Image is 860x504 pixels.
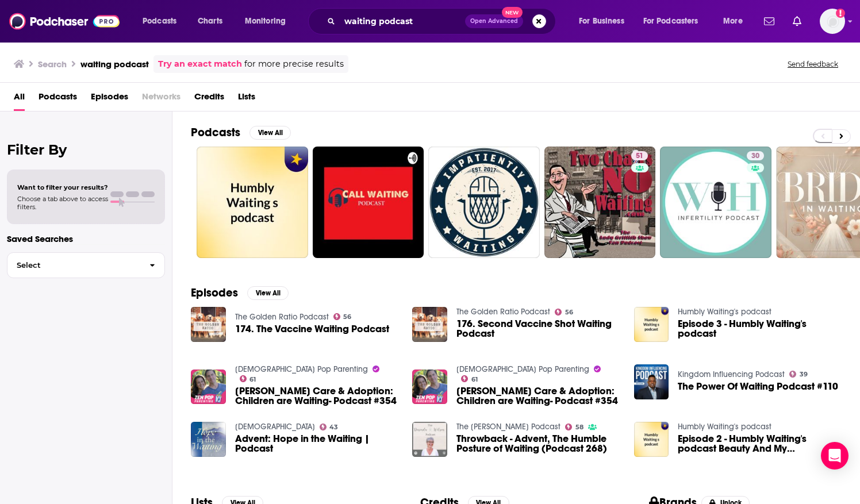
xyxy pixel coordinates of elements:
[579,13,624,29] span: For Business
[7,233,165,244] p: Saved Searches
[461,375,478,382] a: 61
[191,370,226,405] img: Foster Care & Adoption: Children are Waiting- Podcast #354
[143,13,176,29] span: Podcasts
[456,422,560,432] a: The Durenda Wilson Podcast
[7,261,140,269] span: Select
[17,195,108,211] span: Choose a tab above to access filters.
[456,319,620,338] a: 176. Second Vaccine Shot Waiting Podcast
[544,147,656,258] a: 51
[235,364,368,374] a: Zen Pop Parenting
[821,442,849,470] div: Open Intercom Messenger
[333,313,352,320] a: 56
[555,309,573,316] a: 56
[456,434,620,453] a: Throwback - Advent, The Humble Posture of Waiting (Podcast 268)
[471,377,478,382] span: 61
[91,87,128,111] a: Episodes
[643,13,698,29] span: For Podcasters
[9,10,120,32] img: Podchaser - Follow, Share and Rate Podcasts
[456,386,620,406] a: Foster Care & Adoption: Children are Waiting- Podcast #354
[235,312,329,322] a: The Golden Ratio Podcast
[319,8,567,34] div: Search podcasts, credits, & more...
[715,12,757,30] button: open menu
[237,12,301,30] button: open menu
[565,310,573,315] span: 56
[788,11,806,31] a: Show notifications dropdown
[198,13,222,29] span: Charts
[191,125,240,140] h2: Podcasts
[191,307,226,342] img: 174. The Vaccine Waiting Podcast
[678,434,842,453] a: Episode 2 - Humbly Waiting's podcast Beauty And My Brokenness
[678,382,838,391] a: The Power Of Waiting Podcast #110
[678,307,771,317] a: Humbly Waiting's podcast
[39,87,77,111] span: Podcasts
[820,9,845,34] span: Logged in as ShellB
[191,286,238,300] h2: Episodes
[190,12,229,30] a: Charts
[678,319,842,338] a: Episode 3 - Humbly Waiting's podcast
[789,371,808,378] a: 39
[723,13,743,29] span: More
[565,424,583,430] a: 58
[343,314,351,320] span: 56
[636,12,715,30] button: open menu
[235,422,315,432] a: Trinity Anglican Church
[575,425,583,430] span: 58
[836,9,845,18] svg: Add a profile image
[7,141,165,158] h2: Filter By
[571,12,639,30] button: open menu
[191,422,226,457] img: Advent: Hope in the Waiting | Podcast
[412,370,447,405] a: Foster Care & Adoption: Children are Waiting- Podcast #354
[17,183,108,191] span: Want to filter your results?
[751,151,759,162] span: 30
[142,87,181,111] span: Networks
[634,307,669,342] img: Episode 3 - Humbly Waiting's podcast
[235,434,399,453] a: Advent: Hope in the Waiting | Podcast
[634,364,669,399] img: The Power Of Waiting Podcast #110
[235,386,399,406] a: Foster Care & Adoption: Children are Waiting- Podcast #354
[14,87,25,111] a: All
[678,422,771,432] a: Humbly Waiting's podcast
[660,147,771,258] a: 30
[340,12,465,30] input: Search podcasts, credits, & more...
[412,422,447,457] img: Throwback - Advent, The Humble Posture of Waiting (Podcast 268)
[456,386,620,406] span: [PERSON_NAME] Care & Adoption: Children are Waiting- Podcast #354
[247,286,289,300] button: View All
[820,9,845,34] button: Show profile menu
[135,12,191,30] button: open menu
[759,11,779,31] a: Show notifications dropdown
[634,422,669,457] img: Episode 2 - Humbly Waiting's podcast Beauty And My Brokenness
[238,87,255,111] a: Lists
[240,375,256,382] a: 61
[636,151,643,162] span: 51
[678,370,785,379] a: Kingdom Influencing Podcast
[194,87,224,111] a: Credits
[412,307,447,342] img: 176. Second Vaccine Shot Waiting Podcast
[191,125,291,140] a: PodcastsView All
[235,386,399,406] span: [PERSON_NAME] Care & Adoption: Children are Waiting- Podcast #354
[800,372,808,377] span: 39
[784,59,842,69] button: Send feedback
[631,151,648,160] a: 51
[245,13,286,29] span: Monitoring
[456,307,550,317] a: The Golden Ratio Podcast
[329,425,338,430] span: 43
[249,377,256,382] span: 61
